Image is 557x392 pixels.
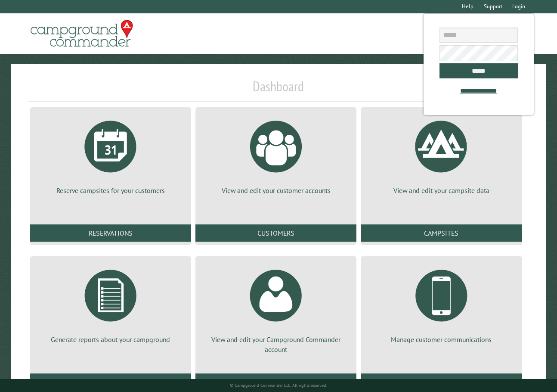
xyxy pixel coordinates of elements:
[361,224,522,242] a: Campsites
[230,383,327,388] small: © Campground Commander LLC. All rights reserved.
[371,114,511,195] a: View and edit your campsite data
[206,186,346,195] p: View and edit your customer accounts
[206,114,346,195] a: View and edit your customer accounts
[206,263,346,354] a: View and edit your Campground Commander account
[40,335,181,344] p: Generate reports about your campground
[371,335,511,344] p: Manage customer communications
[30,373,191,391] a: Reports
[40,263,181,344] a: Generate reports about your campground
[371,186,511,195] p: View and edit your campsite data
[28,17,136,50] img: Campground Commander
[30,224,191,242] a: Reservations
[371,263,511,344] a: Manage customer communications
[361,373,522,391] a: Communications
[28,78,529,102] h1: Dashboard
[195,373,356,391] a: Account
[195,224,356,242] a: Customers
[40,114,181,195] a: Reserve campsites for your customers
[206,335,346,354] p: View and edit your Campground Commander account
[40,186,181,195] p: Reserve campsites for your customers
